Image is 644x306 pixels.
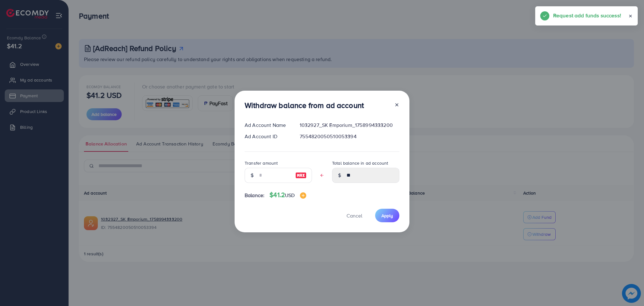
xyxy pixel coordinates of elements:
label: Transfer amount [245,160,278,166]
div: Ad Account Name [240,122,295,129]
h3: Withdraw balance from ad account [245,101,364,110]
img: image [300,192,306,199]
h4: $41.2 [269,191,306,199]
span: USD [285,192,295,199]
label: Total balance in ad account [332,160,388,166]
div: Ad Account ID [240,133,295,140]
h5: Request add funds success! [553,11,621,20]
button: Apply [375,209,399,222]
div: 7554820050510053394 [295,133,404,140]
button: Cancel [339,209,370,222]
img: image [295,172,307,179]
div: 1032927_SK Emporium_1758994333200 [295,122,404,129]
span: Balance: [245,192,264,199]
span: Cancel [347,212,362,219]
span: Apply [381,212,393,219]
